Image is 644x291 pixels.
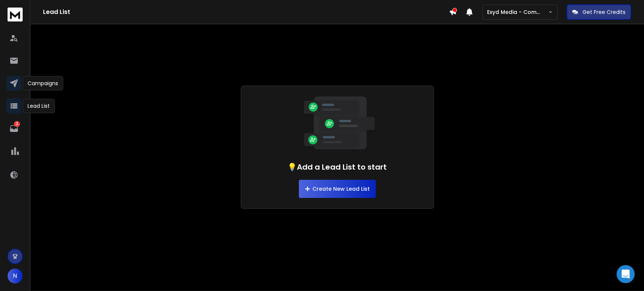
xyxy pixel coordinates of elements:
div: Campaigns [23,76,63,90]
button: N [8,268,23,283]
h1: 💡Add a Lead List to start [287,162,387,172]
h1: Lead List [43,8,449,17]
p: Get Free Credits [583,8,626,16]
a: 2 [6,121,22,136]
p: Exyd Media - Commercial Cleaning [487,8,548,16]
div: Open Intercom Messenger [616,265,635,283]
div: Lead List [23,99,55,113]
img: logo [8,8,23,21]
p: 2 [14,121,20,127]
button: Create New Lead List [299,180,376,198]
button: Get Free Credits [567,5,631,20]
